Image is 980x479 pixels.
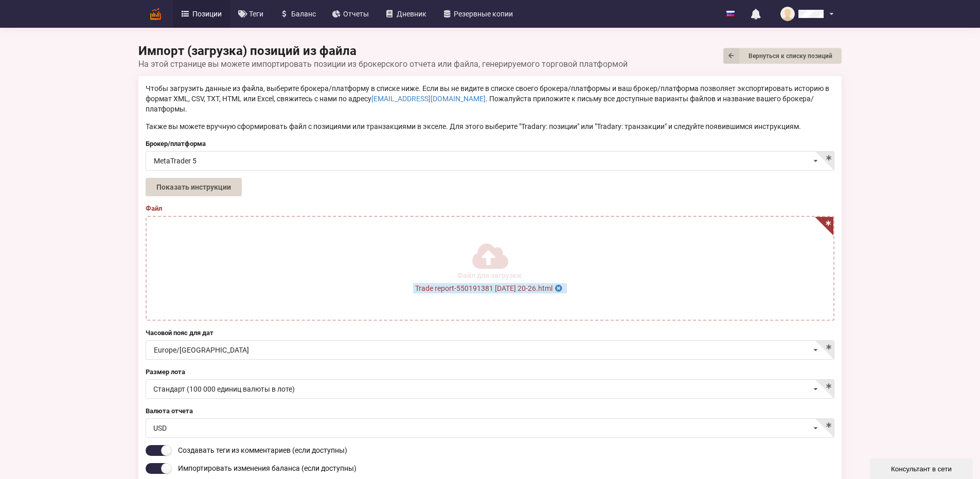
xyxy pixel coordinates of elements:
[147,5,165,23] img: logo-5391b84d95ca78eb0fcbe8eb83ca0fe5.png
[371,95,486,103] a: [EMAIL_ADDRESS][DOMAIN_NAME]
[146,406,834,416] label: Валюта отчета
[146,83,834,114] p: Чтобы загрузить данные из файла, выберите брокера/платформу в списке ниже. Если вы не видите в сп...
[153,385,295,393] div: Стандарт (100 000 единиц валюты в лоте)
[146,139,834,149] label: Брокер/платформа
[192,10,222,17] span: Позиции
[146,328,834,338] label: Часовой пояс для дат
[397,10,426,17] span: Дневник
[146,463,357,474] label: Импортировать изменения баланса (если доступны)
[457,270,523,281] span: Файл для загрузки:
[780,7,795,21] img: no_avatar_64x64-c1df70be568ff5ffbc6dc4fa4a63b692.png
[413,283,567,293] span: Trade report-550191381 [DATE] 20-26.html
[723,48,842,64] a: Вернуться к списку позиций
[146,204,834,214] label: Файл
[249,10,263,17] span: Теги
[870,456,975,479] iframe: chat widget
[291,10,316,17] span: Баланс
[154,346,249,354] div: Europe/[GEOGRAPHIC_DATA]
[146,121,834,132] p: Также вы можете вручную сформировать файл с позициями или транзакциями в экселе. Для этого выбери...
[153,425,167,432] div: USD
[343,10,369,17] span: Отчеты
[146,445,347,456] label: Создавать теги из комментариев (если доступны)
[138,43,842,69] div: Импорт (загрузка) позиций из файла
[138,59,842,69] div: На этой странице вы можете импортировать позиции из брокерского отчета или файла, генерируемого т...
[146,178,242,196] button: Показать инструкции
[154,157,197,164] div: MetaTrader 5
[146,367,834,377] label: Размер лота
[454,10,513,17] span: Резервные копии
[555,284,565,292] a: Удалить из очереди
